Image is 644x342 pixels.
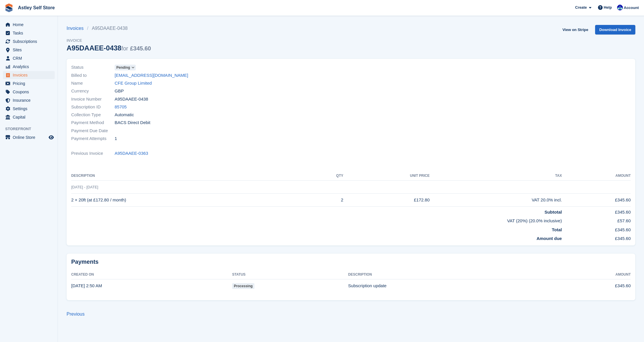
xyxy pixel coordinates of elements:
td: £345.60 [562,233,631,242]
a: menu [3,37,55,46]
span: Help [604,5,612,10]
span: Previous Invoice [71,150,115,157]
span: Pricing [13,79,47,88]
span: processing [232,283,254,289]
a: Preview store [48,134,55,141]
span: Pending [116,65,130,70]
span: Payment Method [71,119,115,126]
span: Status [71,64,115,71]
img: Gemma Parkinson [617,5,623,10]
a: [EMAIL_ADDRESS][DOMAIN_NAME] [115,72,188,79]
td: VAT (20%) (20.0% inclusive) [71,215,562,224]
span: Create [575,5,587,10]
span: Payment Attempts [71,135,115,142]
td: 2 × 20ft (at £172.80 / month) [71,194,312,207]
a: Pending [115,64,136,71]
span: Online Store [13,133,47,141]
a: menu [3,29,55,37]
td: £345.60 [562,206,631,215]
span: Account [624,5,639,11]
a: menu [3,88,55,96]
a: View on Stripe [560,25,590,34]
span: Currency [71,88,115,94]
th: Status [232,270,348,279]
img: stora-icon-8386f47178a22dfd0bd8f6a31ec36ba5ce8667c1dd55bd0f319d3a0aa187defe.svg [5,3,13,12]
span: BACS Direct Debit [115,119,150,126]
th: Created On [71,270,232,279]
span: Payment Due Date [71,128,115,134]
span: Capital [13,113,47,121]
span: Home [13,21,47,29]
span: 1 [115,135,117,142]
a: menu [3,96,55,104]
a: menu [3,79,55,88]
strong: Amount due [537,236,562,241]
span: [DATE] - [DATE] [71,185,98,189]
span: Invoice [67,38,151,43]
span: £345.60 [130,45,151,52]
a: 85705 [115,104,127,110]
a: Previous [67,312,85,316]
span: Coupons [13,88,47,96]
span: Settings [13,105,47,113]
a: menu [3,21,55,29]
span: Subscriptions [13,37,47,46]
a: menu [3,63,55,71]
span: Analytics [13,63,47,71]
span: Insurance [13,96,47,104]
th: Description [348,270,549,279]
td: £345.60 [562,224,631,233]
span: Collection Type [71,112,115,118]
span: GBP [115,88,124,94]
span: Storefront [5,126,58,132]
a: menu [3,46,55,54]
nav: breadcrumbs [67,25,151,32]
span: A95DAAEE-0438 [115,96,148,103]
td: Subscription update [348,279,549,292]
a: menu [3,105,55,113]
a: menu [3,54,55,62]
th: Unit Price [343,171,430,181]
span: Invoice Number [71,96,115,103]
span: Tasks [13,29,47,37]
a: CFE Group Limited [115,80,152,87]
td: £57.60 [562,215,631,224]
a: Invoices [67,25,87,32]
span: Sites [13,46,47,54]
span: for [121,45,128,52]
th: Tax [430,171,562,181]
h2: Payments [71,258,631,265]
a: menu [3,133,55,141]
div: A95DAAEE-0438 [67,44,151,52]
span: Name [71,80,115,87]
strong: Subtotal [544,210,562,214]
span: Subscription ID [71,104,115,110]
span: CRM [13,54,47,62]
th: Amount [562,171,631,181]
td: 2 [312,194,343,207]
span: Invoices [13,71,47,79]
td: £172.80 [343,194,430,207]
th: Description [71,171,312,181]
a: Download Invoice [595,25,635,34]
td: £345.60 [562,194,631,207]
a: menu [3,71,55,79]
a: A95DAAEE-0363 [115,150,148,157]
th: Amount [549,270,631,279]
th: QTY [312,171,343,181]
strong: Total [552,227,562,232]
span: Automatic [115,112,134,118]
time: 2025-09-01 01:50:56 UTC [71,283,102,288]
td: £345.60 [549,279,631,292]
div: VAT 20.0% incl. [430,197,562,203]
span: Billed to [71,72,115,79]
a: Astley Self Store [16,3,57,12]
a: menu [3,113,55,121]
